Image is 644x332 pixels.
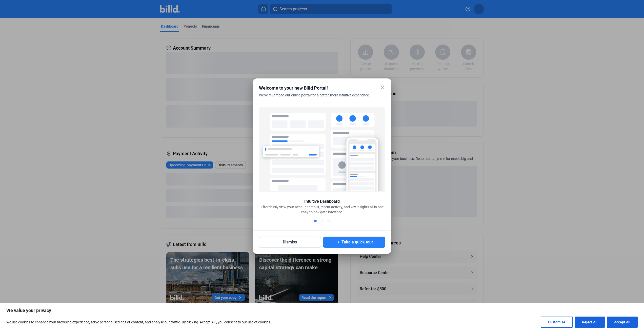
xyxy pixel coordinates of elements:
button: Take a quick tour [323,237,385,248]
button: Customise [541,317,573,328]
div: Welcome to your new Billd Portal! [259,85,373,92]
div: Effortlessly view your account details, recent activity, and key insights all in one easy-to-navi... [259,204,385,215]
button: Reject All [575,317,605,328]
p: We use cookies to enhance your browsing experience, serve personalised ads or content, and analys... [6,319,271,325]
button: Accept All [607,317,638,328]
p: We value your privacy [6,307,638,314]
mat-icon: close [379,85,385,91]
div: Intuitive Dashboard [304,198,340,204]
button: Dismiss [259,237,321,248]
div: We've revamped our online portal for a better, more intuitive experience. [259,93,373,104]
